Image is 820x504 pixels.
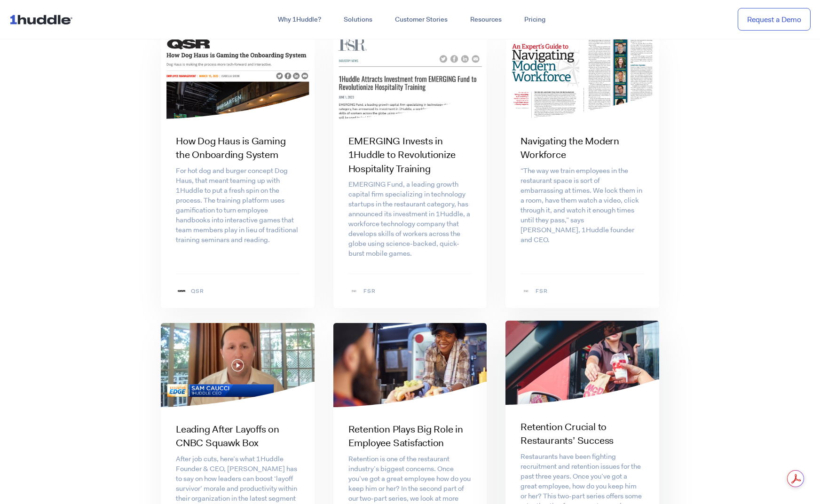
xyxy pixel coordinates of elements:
h3: Leading After Layoffs on CNBC Squawk Box [176,423,300,450]
p: “The way we train employees in the restaurant space is sort of embarrassing at times. We lock the... [520,166,644,245]
h6: QSR [191,287,204,296]
h3: Retention Crucial to Restaurants’ Success [520,420,644,448]
p: For hot dog and burger concept Dog Haus, that meant teaming up with 1Huddle to put a fresh spin o... [176,166,300,245]
a: FSR [333,274,487,308]
a: Resources [459,11,513,28]
h3: EMERGING Invests in 1Huddle to Revolutionize Hospitality Training [348,134,472,176]
a: EMERGING Invests in 1Huddle to Revolutionize Hospitality Training EMERGING Fund, a leading growth... [333,119,487,274]
a: Customer Stories [384,11,459,28]
h3: Retention Plays Big Role in Employee Satisfaction [348,423,472,450]
h6: FSR [363,287,376,296]
a: Request a Demo [738,8,811,31]
a: Pricing [513,11,557,28]
img: ... [9,10,77,28]
h3: How Dog Haus is Gaming the Onboarding System [176,134,300,162]
a: QSR [161,274,315,308]
a: Why 1Huddle? [267,11,332,28]
a: FSR [505,274,659,308]
h6: FSR [536,287,548,296]
p: EMERGING Fund, a leading growth capital firm specializing in technology startups in the restauran... [348,180,472,259]
a: How Dog Haus is Gaming the Onboarding System For hot dog and burger concept Dog Haus, that meant ... [161,119,315,260]
a: Navigating the Modern Workforce “The way we train employees in the restaurant space is sort of em... [505,119,659,260]
a: Solutions [332,11,384,28]
h3: Navigating the Modern Workforce [520,134,644,162]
